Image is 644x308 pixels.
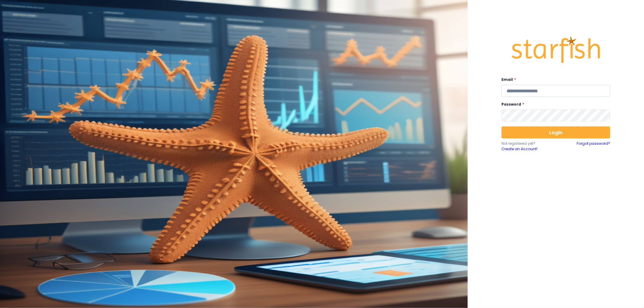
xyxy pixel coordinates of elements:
[501,126,610,138] button: Login
[511,31,601,69] img: Logo.42cb71d561138c82c4ab.png
[501,77,607,82] label: Email
[501,146,556,152] a: Create an Account!
[577,141,610,152] a: Forgot password?
[501,141,556,146] p: Not registered yet?
[501,102,607,107] label: Password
